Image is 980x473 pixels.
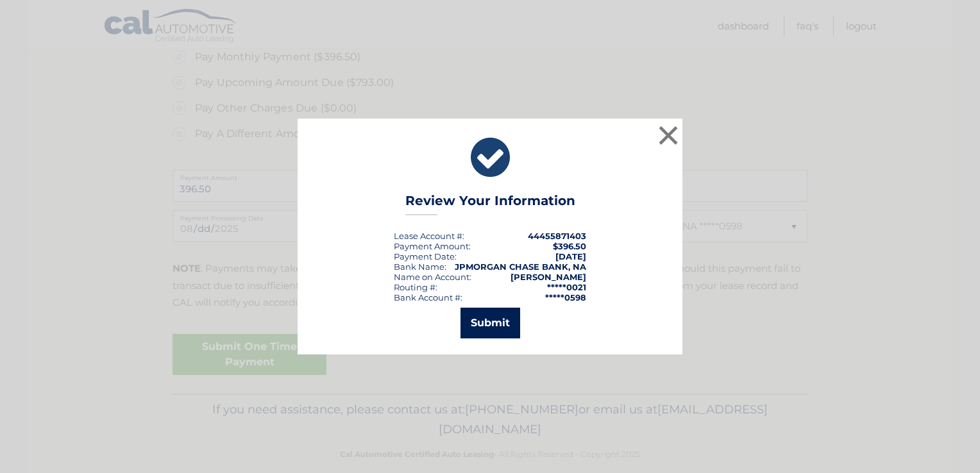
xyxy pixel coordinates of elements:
[394,272,471,282] div: Name on Account:
[655,122,681,148] button: ×
[394,292,462,303] div: Bank Account #:
[394,282,437,292] div: Routing #:
[394,231,464,241] div: Lease Account #:
[455,261,586,272] strong: JPMORGAN CHASE BANK, NA
[394,251,457,261] div: :
[553,241,586,251] span: $396.50
[528,231,586,241] strong: 44455871403
[394,251,455,261] span: Payment Date
[460,308,520,338] button: Submit
[394,261,446,272] div: Bank Name:
[405,193,575,215] h3: Review Your Information
[555,251,586,261] span: [DATE]
[511,272,586,282] strong: [PERSON_NAME]
[394,241,471,251] div: Payment Amount:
